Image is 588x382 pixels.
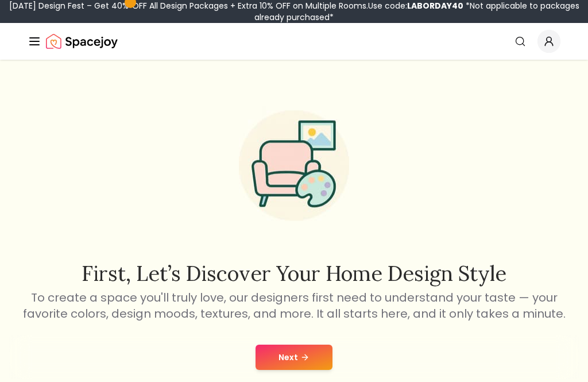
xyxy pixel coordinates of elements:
nav: Global [28,23,560,60]
p: To create a space you'll truly love, our designers first need to understand your taste — your fav... [9,290,579,322]
h2: First, let’s discover your home design style [9,262,579,285]
img: Start Style Quiz Illustration [220,92,367,239]
a: Spacejoy [46,30,118,53]
img: Spacejoy Logo [46,30,118,53]
button: Next [256,345,332,370]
